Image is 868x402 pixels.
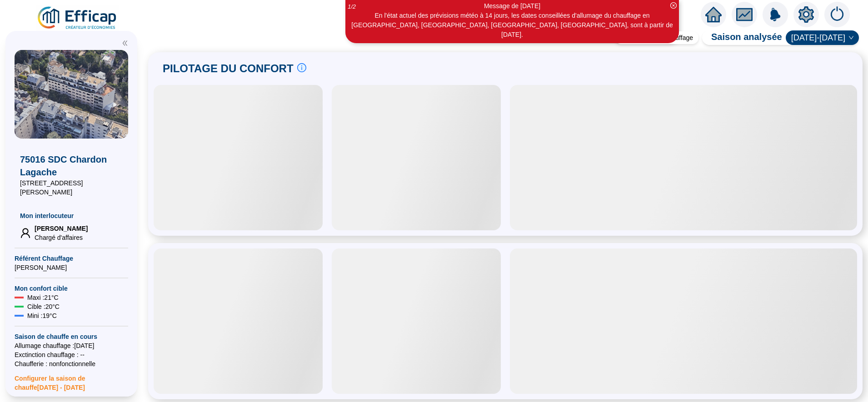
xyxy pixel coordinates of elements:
span: info-circle [297,63,306,72]
span: [PERSON_NAME] [15,263,128,272]
span: home [705,6,722,23]
img: efficap energie logo [36,5,119,31]
img: alerts [763,2,788,27]
span: setting [798,6,814,23]
span: Cible : 20 °C [27,302,60,311]
span: Chargé d'affaires [35,233,88,242]
span: fund [736,6,753,23]
span: down [848,35,854,40]
span: double-left [122,40,128,46]
span: 75016 SDC Chardon Lagache [20,153,123,179]
div: En l'état actuel des prévisions météo à 14 jours, les dates conseillées d'allumage du chauffage e... [347,11,678,40]
span: [STREET_ADDRESS][PERSON_NAME] [20,179,123,197]
span: Exctinction chauffage : -- [15,350,128,359]
img: alerts [824,2,850,27]
span: Référent Chauffage [15,254,128,263]
i: 1 / 2 [348,3,356,10]
span: Chaufferie : non fonctionnelle [15,359,128,368]
span: PILOTAGE DU CONFORT [163,61,294,76]
div: Message de [DATE] [347,1,678,11]
span: Saison de chauffe en cours [15,332,128,341]
span: Mon interlocuteur [20,211,123,220]
span: Configurer la saison de chauffe [DATE] - [DATE] [15,368,128,392]
span: Allumage chauffage : [DATE] [15,341,128,350]
span: Saison analysée [702,30,782,45]
span: Mini : 19 °C [27,311,57,320]
span: Maxi : 21 °C [27,293,59,302]
span: 2024-2025 [791,31,853,45]
span: [PERSON_NAME] [35,224,88,233]
span: Mon confort cible [15,284,128,293]
span: close-circle [670,2,677,9]
span: user [20,228,31,238]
